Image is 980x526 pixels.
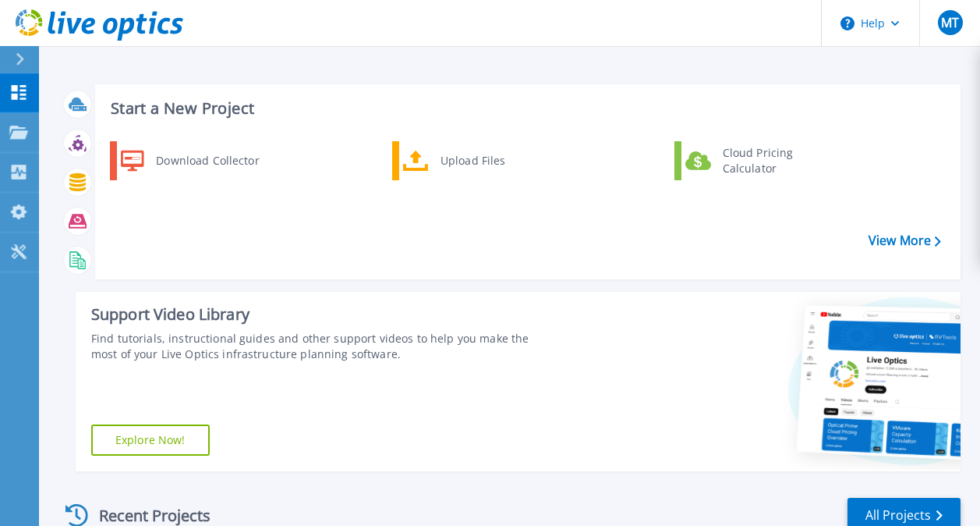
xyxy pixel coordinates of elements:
span: MT [941,16,959,29]
a: Download Collector [110,141,270,180]
a: Upload Files [392,141,552,180]
div: Cloud Pricing Calculator [715,145,830,176]
div: Upload Files [433,145,548,176]
a: View More [869,233,941,248]
div: Find tutorials, instructional guides and other support videos to help you make the most of your L... [91,331,551,362]
div: Support Video Library [91,304,551,325]
h3: Start a New Project [111,100,940,117]
a: Cloud Pricing Calculator [674,141,834,180]
div: Download Collector [148,145,266,176]
a: Explore Now! [91,425,210,456]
